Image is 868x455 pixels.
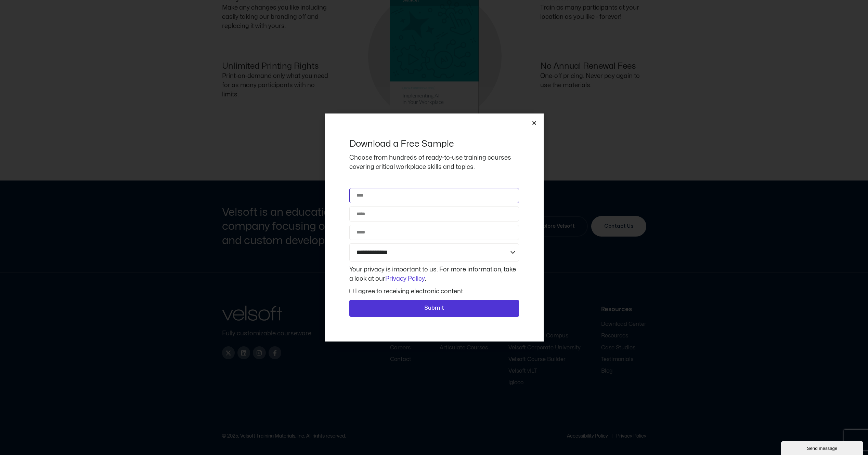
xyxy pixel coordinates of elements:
h2: Download a Free Sample [349,138,519,150]
a: Close [532,120,537,125]
div: Your privacy is important to us. For more information, take a look at our . [348,265,521,283]
label: I agree to receiving electronic content [355,289,463,294]
span: Submit [424,304,444,313]
button: Submit [349,300,519,317]
iframe: chat widget [781,440,865,455]
a: Privacy Policy [385,276,425,282]
p: Choose from hundreds of ready-to-use training courses covering critical workplace skills and topics. [349,153,519,172]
